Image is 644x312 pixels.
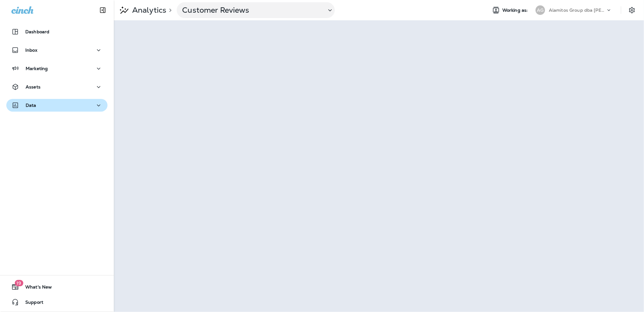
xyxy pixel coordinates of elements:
button: Settings [626,4,638,16]
button: Collapse Sidebar [94,4,112,16]
button: Inbox [6,44,107,56]
p: Marketing [26,66,48,71]
p: Assets [26,84,40,89]
span: What's New [19,284,52,292]
p: Customer Reviews [182,5,321,15]
span: Support [19,300,43,307]
p: Alamitos Group dba [PERSON_NAME] [549,8,606,13]
p: Inbox [25,48,37,53]
button: Assets [6,81,107,93]
span: Working as: [502,8,529,13]
button: Marketing [6,62,107,75]
div: AG [536,5,545,15]
p: Data [26,103,36,108]
button: Support [6,296,107,309]
p: Analytics [130,5,166,15]
button: Data [6,99,107,112]
button: Dashboard [6,25,107,38]
span: 19 [15,280,23,286]
button: 19What's New [6,281,107,293]
p: > [166,8,172,13]
p: Dashboard [25,29,49,34]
